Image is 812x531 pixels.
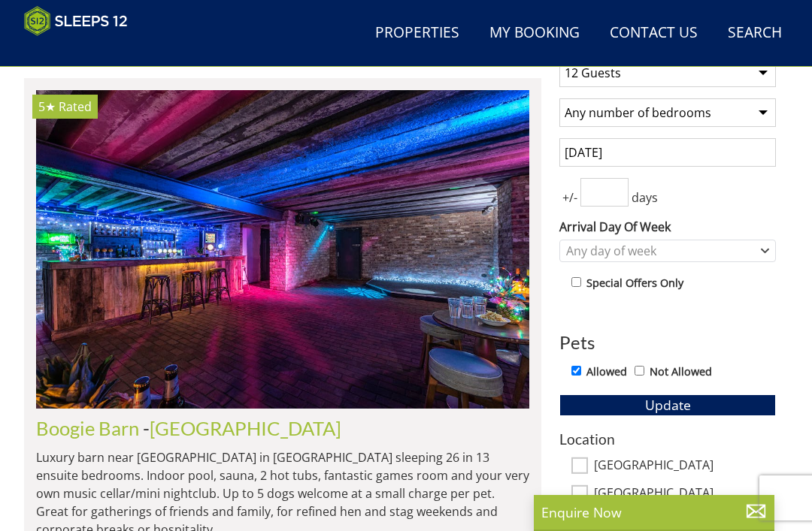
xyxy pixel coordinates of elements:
label: [GEOGRAPHIC_DATA] [594,486,776,502]
input: Arrival Date [559,138,776,167]
h3: Pets [559,333,776,352]
span: +/- [559,189,580,207]
span: Rated [59,98,92,115]
img: Boogie-Barn-nottinghamshire-holiday-home-accomodation-sleeping-13.original.jpg [36,90,529,409]
a: 5★ Rated [36,90,529,409]
label: Not Allowed [650,364,712,380]
label: Arrival Day Of Week [559,218,776,236]
div: Combobox [559,240,776,262]
label: Allowed [586,364,627,380]
a: Contact Us [604,17,704,50]
p: Enquire Now [541,502,767,522]
span: Update [645,396,691,414]
iframe: Customer reviews powered by Trustpilot [17,45,174,58]
a: My Booking [483,17,586,50]
button: Update [559,394,776,415]
label: [GEOGRAPHIC_DATA] [594,458,776,475]
a: Search [722,17,788,50]
a: Properties [369,17,465,50]
h3: Location [559,431,776,447]
span: Boogie Barn has a 5 star rating under the Quality in Tourism Scheme [38,98,56,115]
label: Special Offers Only [586,275,683,291]
a: [GEOGRAPHIC_DATA] [150,417,341,439]
img: Sleeps 12 [24,6,128,36]
a: Boogie Barn [36,417,139,439]
span: - [143,417,341,439]
span: days [629,189,661,207]
div: Any day of week [562,243,757,259]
